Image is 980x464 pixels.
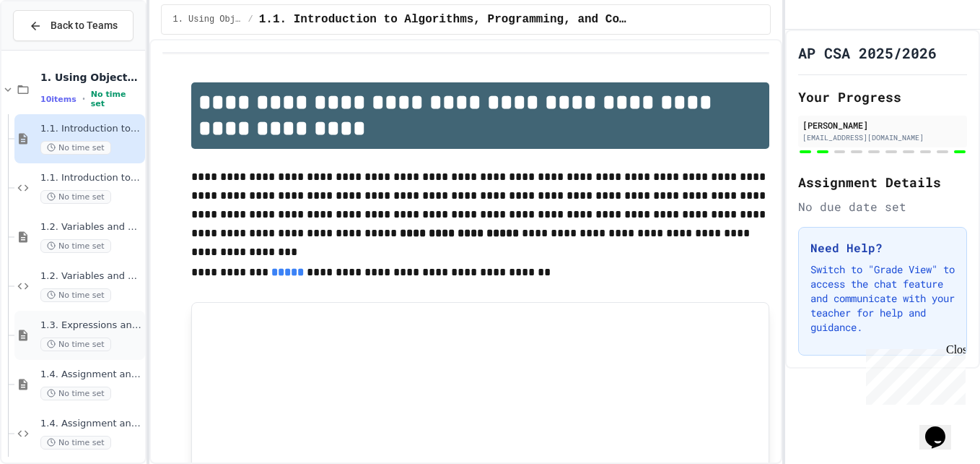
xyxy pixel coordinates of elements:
span: 1. Using Objects and Methods [40,71,142,84]
span: No time set [40,190,111,204]
button: Back to Teams [13,10,134,41]
span: Back to Teams [51,18,118,33]
span: / [248,14,253,25]
h2: Assignment Details [798,172,967,192]
span: 1.4. Assignment and Input Programming Practice [40,418,142,430]
span: No time set [40,338,111,351]
div: No due date set [798,198,967,215]
span: No time set [40,387,111,400]
iframe: chat widget [919,406,966,450]
span: No time set [40,288,111,302]
span: 1.2. Variables and Data Types Programming Practice [40,270,142,283]
span: 1. Using Objects and Methods [173,14,242,25]
span: No time set [40,141,111,155]
span: 1.1. Introduction to Algorithms, Programming, and Compilers Programming Practice [40,172,142,184]
span: • [82,93,85,105]
h3: Need Help? [810,239,955,257]
span: 10 items [40,95,76,104]
div: [PERSON_NAME] [802,119,963,132]
p: Switch to "Grade View" to access the chat feature and communicate with your teacher for help and ... [810,262,955,335]
span: 1.3. Expressions and Output [40,319,142,332]
iframe: chat widget [860,343,966,405]
h1: AP CSA 2025/2026 [798,43,937,63]
h2: Your Progress [798,87,967,107]
span: 1.1. Introduction to Algorithms, Programming, and Compilers [259,11,629,28]
div: Chat with us now!Close [6,6,100,92]
span: No time set [40,239,111,253]
span: No time set [40,436,111,450]
span: 1.1. Introduction to Algorithms, Programming, and Compilers [40,123,142,135]
span: 1.4. Assignment and Input [40,369,142,381]
span: No time set [91,90,142,108]
div: [EMAIL_ADDRESS][DOMAIN_NAME] [802,132,963,143]
span: 1.2. Variables and Data Types [40,221,142,233]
